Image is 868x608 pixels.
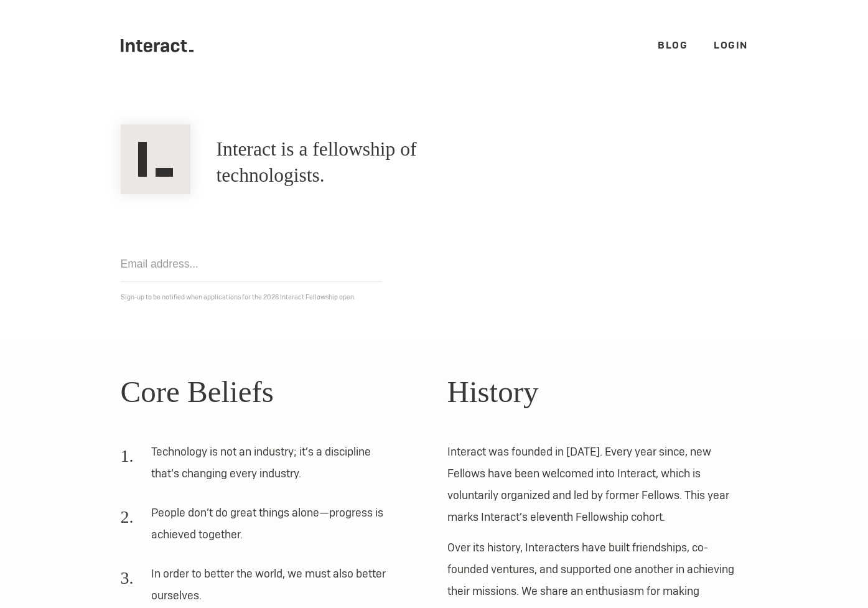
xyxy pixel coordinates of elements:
p: Interact was founded in [DATE]. Every year since, new Fellows have been welcomed into Interact, w... [447,441,748,528]
h2: History [447,369,748,415]
input: Email address... [121,246,382,282]
img: Interact Logo [121,124,190,194]
a: Blog [658,39,688,52]
a: Login [714,39,748,52]
li: People don’t do great things alone—progress is achieved together. [121,502,395,554]
p: Sign-up to be notified when applications for the 2026 Interact Fellowship open. [121,291,748,304]
h2: Core Beliefs [121,369,421,415]
li: Technology is not an industry; it’s a discipline that’s changing every industry. [121,441,395,493]
h1: Interact is a fellowship of technologists. [217,136,511,189]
